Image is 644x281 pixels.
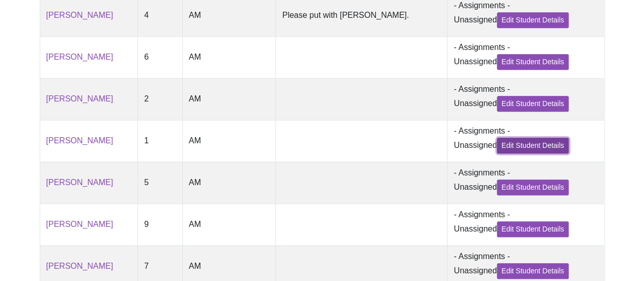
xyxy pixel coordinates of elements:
a: [PERSON_NAME] [46,11,114,19]
td: - Assignments - Unassigned [447,162,604,203]
td: AM [182,120,276,162]
a: Edit Student Details [497,221,569,237]
a: [PERSON_NAME] [46,94,114,103]
a: [PERSON_NAME] [46,178,114,187]
td: AM [182,78,276,120]
a: [PERSON_NAME] [46,220,114,228]
td: 2 [138,78,183,120]
a: [PERSON_NAME] [46,53,114,61]
td: 6 [138,36,183,78]
td: - Assignments - Unassigned [447,120,604,162]
a: [PERSON_NAME] [46,262,114,270]
td: 1 [138,120,183,162]
td: AM [182,203,276,245]
a: Edit Student Details [497,96,569,112]
td: AM [182,36,276,78]
td: - Assignments - Unassigned [447,36,604,78]
a: Edit Student Details [497,263,569,279]
a: [PERSON_NAME] [46,136,114,145]
td: - Assignments - Unassigned [447,78,604,120]
td: AM [182,162,276,203]
a: Edit Student Details [497,54,569,70]
a: Edit Student Details [497,12,569,28]
td: - Assignments - Unassigned [447,203,604,245]
td: 9 [138,203,183,245]
a: Edit Student Details [497,138,569,154]
td: 5 [138,162,183,203]
a: Edit Student Details [497,180,569,195]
